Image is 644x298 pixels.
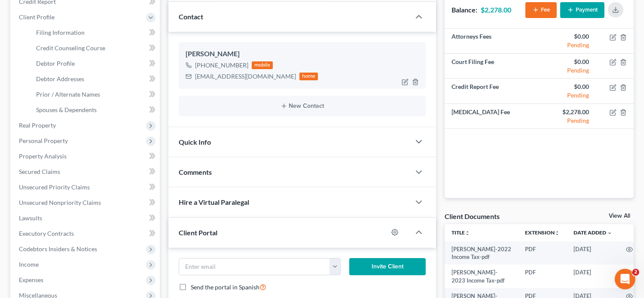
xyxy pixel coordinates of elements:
[191,283,259,291] span: Send the portal in Spanish
[19,152,67,160] span: Property Analysis
[29,25,160,40] a: Filing Information
[29,56,160,71] a: Debtor Profile
[445,212,500,221] div: Client Documents
[445,241,518,265] td: [PERSON_NAME]-2022 Income Tax-pdf
[481,6,511,14] strong: $2,278.00
[546,91,589,100] div: Pending
[445,29,539,54] td: Attorneys Fees
[19,261,39,268] span: Income
[19,13,55,21] span: Client Profile
[179,168,212,176] span: Comments
[518,265,567,288] td: PDF
[12,226,160,241] a: Executory Contracts
[445,79,539,103] td: Credit Report Fee
[29,87,160,102] a: Prior / Alternate Names
[36,75,84,82] span: Debtor Addresses
[12,195,160,210] a: Unsecured Nonpriority Claims
[186,103,419,109] button: New Contact
[29,102,160,118] a: Spouses & Dependents
[12,149,160,164] a: Property Analysis
[518,241,567,265] td: PDF
[36,29,85,36] span: Filing Information
[546,41,589,49] div: Pending
[19,137,68,144] span: Personal Property
[19,214,42,222] span: Lawsuits
[567,265,619,288] td: [DATE]
[19,122,56,129] span: Real Property
[179,138,211,146] span: Quick Info
[445,103,539,128] td: [MEDICAL_DATA] Fee
[19,276,43,283] span: Expenses
[525,229,560,236] a: Extensionunfold_more
[349,258,426,275] button: Invite Client
[452,229,470,236] a: Titleunfold_more
[555,231,560,236] i: unfold_more
[615,269,635,289] iframe: Intercom live chat
[195,61,248,70] div: [PHONE_NUMBER]
[12,179,160,195] a: Unsecured Priority Claims
[560,2,604,18] button: Payment
[179,198,249,206] span: Hire a Virtual Paralegal
[632,269,639,276] span: 2
[445,265,518,288] td: [PERSON_NAME]- 2023 Income Tax-pdf
[29,40,160,56] a: Credit Counseling Course
[36,106,97,113] span: Spouses & Dependents
[609,213,630,219] a: View All
[186,49,419,59] div: [PERSON_NAME]
[546,82,589,91] div: $0.00
[179,258,330,275] input: Enter email
[567,241,619,265] td: [DATE]
[36,60,75,67] span: Debtor Profile
[546,58,589,66] div: $0.00
[252,61,273,69] div: mobile
[179,12,203,21] span: Contact
[607,231,612,236] i: expand_more
[299,73,318,80] div: home
[546,32,589,41] div: $0.00
[546,108,589,116] div: $2,278.00
[179,228,217,237] span: Client Portal
[525,2,557,18] button: Fee
[36,91,100,98] span: Prior / Alternate Names
[19,168,60,175] span: Secured Claims
[29,71,160,87] a: Debtor Addresses
[452,6,477,14] strong: Balance:
[195,72,296,81] div: [EMAIL_ADDRESS][DOMAIN_NAME]
[19,230,74,237] span: Executory Contracts
[445,54,539,79] td: Court Filing Fee
[465,231,470,236] i: unfold_more
[546,66,589,75] div: Pending
[12,164,160,179] a: Secured Claims
[19,245,97,252] span: Codebtors Insiders & Notices
[36,44,105,52] span: Credit Counseling Course
[546,116,589,125] div: Pending
[574,229,612,236] a: Date Added expand_more
[19,199,101,206] span: Unsecured Nonpriority Claims
[19,183,90,191] span: Unsecured Priority Claims
[12,210,160,226] a: Lawsuits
